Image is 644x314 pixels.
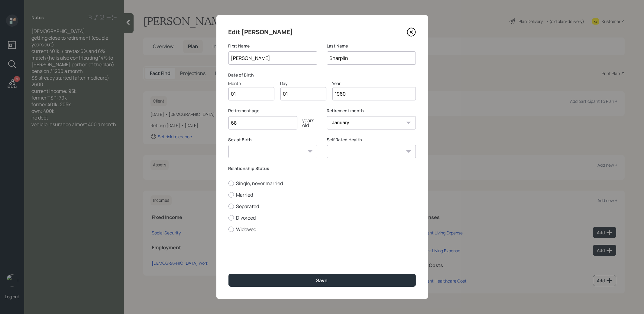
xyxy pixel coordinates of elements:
label: Date of Birth [228,72,416,78]
div: Save [316,277,328,284]
label: Divorced [228,214,416,221]
label: First Name [228,43,317,49]
input: Year [332,87,416,100]
label: Last Name [327,43,416,49]
label: Retirement month [327,108,416,114]
label: Separated [228,203,416,210]
label: Sex at Birth [228,137,317,143]
div: Day [280,80,326,87]
label: Single, never married [228,180,416,187]
label: Self Rated Health [327,137,416,143]
label: Relationship Status [228,165,416,172]
input: Day [280,87,326,100]
button: Save [228,274,416,287]
div: Year [332,80,416,87]
h4: Edit [PERSON_NAME] [228,27,293,37]
div: years old [297,118,317,128]
label: Retirement age [228,108,317,114]
div: Month [228,80,274,87]
input: Month [228,87,274,100]
label: Widowed [228,226,416,233]
label: Married [228,191,416,198]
